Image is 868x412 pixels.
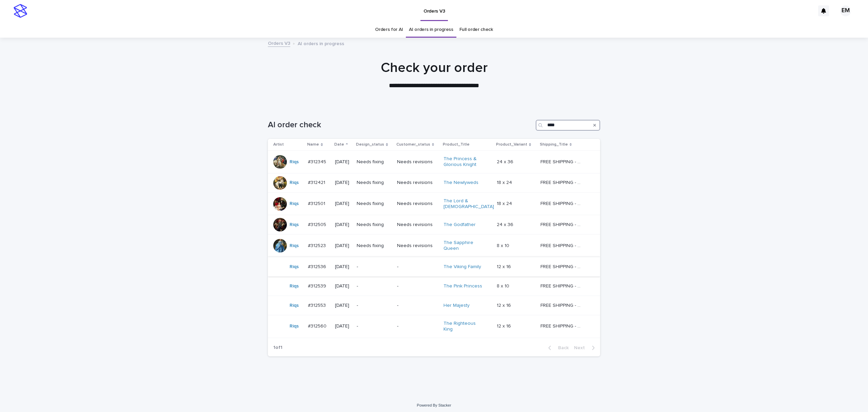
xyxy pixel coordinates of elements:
[268,39,290,47] a: Orders V3
[540,282,584,289] p: FREE SHIPPING - preview in 1-2 business days, after your approval delivery will take 5-10 b.d.
[497,242,511,249] p: 8 x 10
[397,201,438,207] p: Needs revisions
[308,221,328,228] p: #312505
[397,159,438,165] p: Needs revisions
[397,323,438,329] p: -
[290,243,299,249] a: Riqs
[268,192,600,215] tr: Riqs #312501#312501 [DATE]Needs fixingNeeds revisionsThe Lord & [DEMOGRAPHIC_DATA] 18 x 2418 x 24...
[307,141,319,148] p: Name
[308,158,328,165] p: #312345
[335,243,352,249] p: [DATE]
[543,345,571,351] button: Back
[268,257,600,276] tr: Riqs #312536#312536 [DATE]--The Viking Family 12 x 1612 x 16 FREE SHIPPING - preview in 1-2 busin...
[497,301,512,308] p: 12 x 16
[268,235,600,257] tr: Riqs #312523#312523 [DATE]Needs fixingNeeds revisionsThe Sapphire Queen 8 x 108 x 10 FREE SHIPPIN...
[298,39,344,47] p: AI orders in progress
[290,201,299,207] a: Riqs
[290,323,299,329] a: Riqs
[357,201,391,207] p: Needs fixing
[574,345,589,350] span: Next
[268,276,600,296] tr: Riqs #312539#312539 [DATE]--The Pink Princess 8 x 108 x 10 FREE SHIPPING - preview in 1-2 busines...
[443,222,476,228] a: The Godfather
[268,151,600,173] tr: Riqs #312345#312345 [DATE]Needs fixingNeeds revisionsThe Princess & Glorious Knight 24 x 3624 x 3...
[268,215,600,235] tr: Riqs #312505#312505 [DATE]Needs fixingNeeds revisionsThe Godfather 24 x 3624 x 36 FREE SHIPPING -...
[540,200,584,207] p: FREE SHIPPING - preview in 1-2 business days, after your approval delivery will take 5-10 b.d.
[443,283,482,289] a: The Pink Princess
[540,221,584,228] p: FREE SHIPPING - preview in 1-2 business days, after your approval delivery will take 5-10 b.d.
[308,242,327,249] p: #312523
[335,180,352,186] p: [DATE]
[540,242,584,249] p: FREE SHIPPING - preview in 1-2 business days, after your approval delivery will take 5-10 b.d.
[443,264,481,270] a: The Viking Family
[497,221,515,228] p: 24 x 36
[840,5,851,16] div: EM
[497,179,513,186] p: 18 x 24
[397,243,438,249] p: Needs revisions
[443,141,470,148] p: Product_Title
[417,403,451,407] a: Powered By Stacker
[308,263,328,270] p: #312536
[335,303,352,308] p: [DATE]
[540,301,584,308] p: FREE SHIPPING - preview in 1-2 business days, after your approval delivery will take 5-10 b.d.
[443,198,494,210] a: The Lord & [DEMOGRAPHIC_DATA]
[540,263,584,270] p: FREE SHIPPING - preview in 1-2 business days, after your approval delivery will take 5-10 b.d.
[496,141,527,148] p: Product_Variant
[459,22,493,38] a: Full order check
[536,120,600,131] input: Search
[397,283,438,289] p: -
[397,264,438,270] p: -
[571,345,600,351] button: Next
[335,222,352,228] p: [DATE]
[357,222,391,228] p: Needs fixing
[497,322,512,329] p: 12 x 16
[540,322,584,329] p: FREE SHIPPING - preview in 1-2 business days, after your approval delivery will take 5-10 b.d.
[554,345,569,350] span: Back
[308,200,327,207] p: #312501
[308,322,328,329] p: #312560
[497,158,515,165] p: 24 x 36
[290,303,299,308] a: Riqs
[397,180,438,186] p: Needs revisions
[334,141,344,148] p: Date
[443,321,486,332] a: The Righteous King
[357,180,391,186] p: Needs fixing
[357,159,391,165] p: Needs fixing
[290,180,299,186] a: Riqs
[357,264,391,270] p: -
[540,179,584,186] p: FREE SHIPPING - preview in 1-2 business days, after your approval delivery will take 5-10 b.d.
[268,339,288,356] p: 1 of 1
[268,120,533,130] h1: AI order check
[308,282,328,289] p: #312539
[375,22,403,38] a: Orders for AI
[268,315,600,338] tr: Riqs #312560#312560 [DATE]--The Righteous King 12 x 1612 x 16 FREE SHIPPING - preview in 1-2 busi...
[497,200,513,207] p: 18 x 24
[409,22,453,38] a: AI orders in progress
[443,240,486,251] a: The Sapphire Queen
[268,60,600,76] h1: Check your order
[443,180,478,186] a: The Newlyweds
[335,264,352,270] p: [DATE]
[357,283,391,289] p: -
[357,303,391,308] p: -
[540,141,568,148] p: Shipping_Title
[290,222,299,228] a: Riqs
[335,201,352,207] p: [DATE]
[540,158,584,165] p: FREE SHIPPING - preview in 1-2 business days, after your approval delivery will take 5-10 b.d.
[268,296,600,315] tr: Riqs #312553#312553 [DATE]--Her Majesty 12 x 1612 x 16 FREE SHIPPING - preview in 1-2 business da...
[273,141,284,148] p: Artist
[290,283,299,289] a: Riqs
[268,173,600,192] tr: Riqs #312421#312421 [DATE]Needs fixingNeeds revisionsThe Newlyweds 18 x 2418 x 24 FREE SHIPPING -...
[397,222,438,228] p: Needs revisions
[290,159,299,165] a: Riqs
[290,264,299,270] a: Riqs
[335,283,352,289] p: [DATE]
[497,263,512,270] p: 12 x 16
[443,303,470,308] a: Her Majesty
[335,323,352,329] p: [DATE]
[308,301,327,308] p: #312553
[396,141,430,148] p: Customer_status
[443,156,486,168] a: The Princess & Glorious Knight
[357,323,391,329] p: -
[308,179,327,186] p: #312421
